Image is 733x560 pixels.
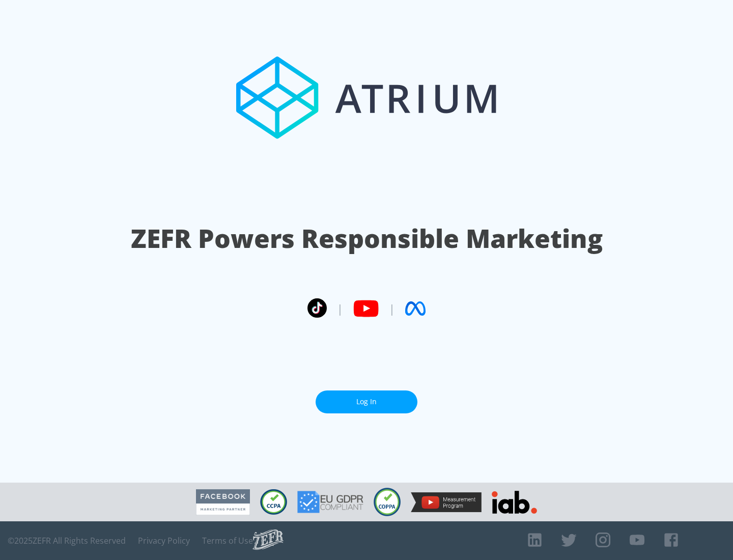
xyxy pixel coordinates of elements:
img: CCPA Compliant [260,489,287,515]
span: © 2025 ZEFR All Rights Reserved [8,536,126,546]
img: YouTube Measurement Program [411,492,482,512]
img: Facebook Marketing Partner [196,489,250,515]
span: | [337,301,343,316]
a: Privacy Policy [138,536,190,546]
a: Log In [316,390,417,413]
img: GDPR Compliant [297,491,363,513]
h1: ZEFR Powers Responsible Marketing [131,221,603,256]
span: | [389,301,395,316]
img: IAB [492,491,537,514]
img: COPPA Compliant [374,488,401,516]
a: Terms of Use [202,536,253,546]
